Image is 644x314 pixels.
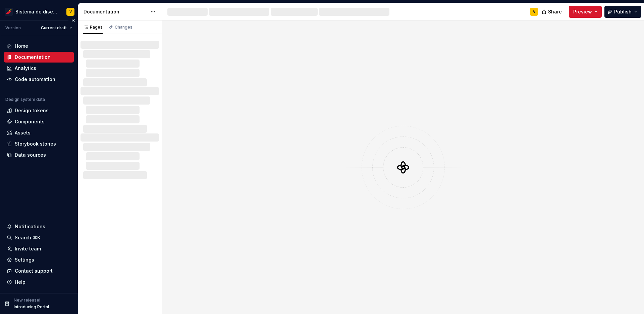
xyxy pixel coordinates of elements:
a: Assets [4,127,74,138]
a: Documentation [4,52,74,63]
button: Collapse sidebar [68,16,78,25]
a: Design tokens [4,105,74,116]
div: V [69,9,72,14]
a: Data sources [4,150,74,160]
div: Contact support [15,268,53,274]
div: V [533,9,535,14]
button: Current draft [38,23,75,33]
button: Sistema de diseño IberiaV [1,4,76,19]
button: Preview [569,6,602,18]
button: Help [4,277,74,287]
div: Analytics [15,65,36,72]
a: Storybook stories [4,139,74,149]
div: Documentation [15,54,51,61]
div: Changes [115,25,132,30]
div: Help [15,279,25,285]
div: Sistema de diseño Iberia [15,8,58,15]
button: Search ⌘K [4,232,74,243]
div: Code automation [15,76,55,83]
span: Publish [614,8,632,15]
a: Analytics [4,63,74,74]
div: Design tokens [15,107,49,114]
span: Share [548,8,562,15]
p: Introducing Portal [14,304,49,310]
div: Components [15,118,45,125]
div: Design system data [5,97,45,102]
span: Preview [573,8,592,15]
div: Settings [15,257,34,263]
button: Contact support [4,266,74,276]
a: Home [4,41,74,51]
button: Share [538,6,566,18]
div: Notifications [15,223,45,230]
div: Documentation [84,8,147,15]
a: Invite team [4,243,74,254]
a: Settings [4,254,74,265]
span: Current draft [41,25,67,31]
p: New release! [14,298,40,303]
div: Version [5,25,21,31]
div: Assets [15,129,31,136]
img: 55604660-494d-44a9-beb2-692398e9940a.png [5,8,13,16]
div: Invite team [15,245,41,252]
button: Publish [604,6,641,18]
div: Home [15,43,28,49]
button: Notifications [4,221,74,232]
div: Storybook stories [15,141,56,147]
a: Components [4,116,74,127]
div: Pages [83,25,103,30]
div: Search ⌘K [15,234,40,241]
div: Data sources [15,152,46,158]
a: Code automation [4,74,74,85]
